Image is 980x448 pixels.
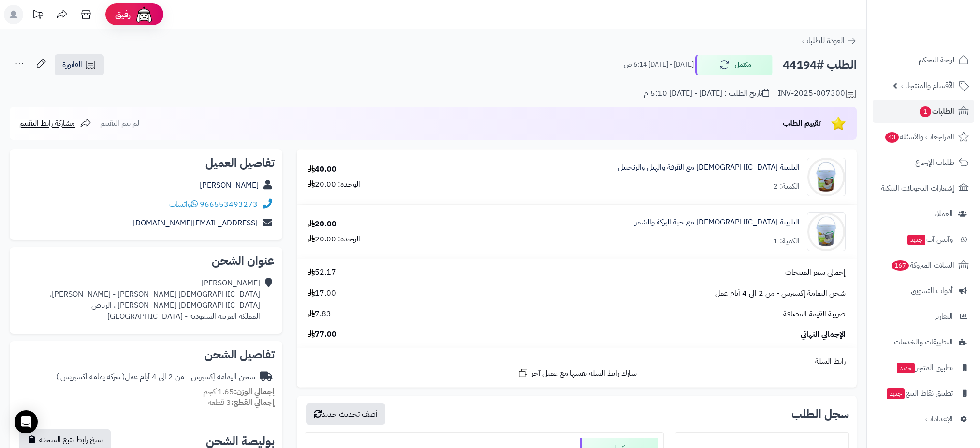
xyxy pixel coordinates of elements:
span: تطبيق نقاط البيع [886,387,953,400]
h2: عنوان الشحن [17,255,275,267]
span: العملاء [934,207,953,221]
img: ai-face.png [134,5,154,24]
div: تاريخ الطلب : [DATE] - [DATE] 5:10 م [644,88,769,99]
h2: الطلب #44194 [783,55,857,75]
a: التلبينة [DEMOGRAPHIC_DATA] مع القرفة والهيل والزنجبيل [618,162,800,173]
span: ضريبة القيمة المضافة [783,309,846,320]
a: [EMAIL_ADDRESS][DOMAIN_NAME] [133,217,258,229]
strong: إجمالي القطع: [231,397,275,408]
img: 1700931864-Talbinah%20with%20Fennel%20Seeds-90x90.jpg [807,212,845,251]
a: تطبيق المتجرجديد [873,356,974,379]
button: أضف تحديث جديد [306,403,385,425]
div: الكمية: 1 [773,236,800,247]
small: 1.65 كجم [203,386,275,398]
span: جديد [907,235,925,245]
a: [PERSON_NAME] [200,179,259,191]
span: 77.00 [308,329,336,340]
div: INV-2025-007300 [778,88,857,100]
span: 7.83 [308,309,331,320]
a: العودة للطلبات [802,35,857,46]
a: التقارير [873,305,974,328]
span: تطبيق المتجر [896,361,953,374]
a: الطلبات1 [873,100,974,123]
small: 3 قطعة [208,397,275,408]
small: [DATE] - [DATE] 6:14 ص [624,60,694,70]
span: إشعارات التحويلات البنكية [881,181,954,195]
span: الطلبات [919,105,954,118]
span: نسخ رابط تتبع الشحنة [39,434,103,446]
span: التقارير [935,310,953,323]
button: مكتمل [695,55,773,75]
div: 40.00 [308,164,336,175]
span: 167 [892,260,909,271]
a: التلبينة [DEMOGRAPHIC_DATA] مع حبة البركة والشمر [635,217,800,228]
a: السلات المتروكة167 [873,254,974,277]
span: رفيق [115,9,131,20]
strong: إجمالي الوزن: [234,386,275,398]
span: جديد [887,388,905,399]
span: مشاركة رابط التقييم [19,118,75,129]
a: 966553493273 [200,198,258,210]
a: وآتس آبجديد [873,228,974,251]
span: 52.17 [308,267,336,278]
a: الإعدادات [873,407,974,431]
span: شحن اليمامة إكسبرس - من 2 الى 4 أيام عمل [715,288,846,299]
h2: بوليصة الشحن [206,435,275,447]
span: 43 [885,132,899,143]
span: السلات المتروكة [891,258,954,272]
a: واتساب [169,198,198,210]
a: التطبيقات والخدمات [873,330,974,354]
span: لم يتم التقييم [100,118,139,129]
h2: تفاصيل العميل [17,157,275,169]
div: شحن اليمامة إكسبرس - من 2 الى 4 أيام عمل [56,372,255,383]
span: الفاتورة [62,59,82,71]
span: الأقسام والمنتجات [901,79,954,92]
span: جديد [897,363,915,373]
a: أدوات التسويق [873,279,974,302]
span: طلبات الإرجاع [915,156,954,169]
span: لوحة التحكم [919,53,954,67]
div: الكمية: 2 [773,181,800,192]
div: Open Intercom Messenger [15,410,38,433]
a: طلبات الإرجاع [873,151,974,174]
div: رابط السلة [301,356,853,367]
span: ( شركة يمامة اكسبريس ) [56,371,125,383]
div: الوحدة: 20.00 [308,234,360,245]
span: العودة للطلبات [802,35,845,46]
h3: سجل الطلب [791,408,849,420]
a: العملاء [873,202,974,225]
h2: تفاصيل الشحن [17,349,275,360]
a: الفاتورة [55,54,104,75]
span: التطبيقات والخدمات [894,335,953,349]
a: المراجعات والأسئلة43 [873,125,974,149]
div: الوحدة: 20.00 [308,179,360,190]
a: إشعارات التحويلات البنكية [873,177,974,200]
span: المراجعات والأسئلة [884,130,954,144]
span: شارك رابط السلة نفسها مع عميل آخر [531,368,637,379]
a: مشاركة رابط التقييم [19,118,91,129]
div: 20.00 [308,219,336,230]
a: شارك رابط السلة نفسها مع عميل آخر [517,367,637,379]
span: الإجمالي النهائي [801,329,846,340]
div: [PERSON_NAME] [DEMOGRAPHIC_DATA] [PERSON_NAME] - [PERSON_NAME]، [DEMOGRAPHIC_DATA] [PERSON_NAME] ... [50,278,260,322]
span: تقييم الطلب [783,118,821,129]
span: الإعدادات [925,412,953,426]
img: 1700931839-Talbinah%20with%20Cinnamon-90x90.jpg [807,158,845,196]
a: لوحة التحكم [873,48,974,72]
span: 1 [920,106,931,117]
span: إجمالي سعر المنتجات [785,267,846,278]
span: 17.00 [308,288,336,299]
a: تحديثات المنصة [26,5,50,27]
span: وآتس آب [907,233,953,246]
span: أدوات التسويق [911,284,953,298]
a: تطبيق نقاط البيعجديد [873,382,974,405]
